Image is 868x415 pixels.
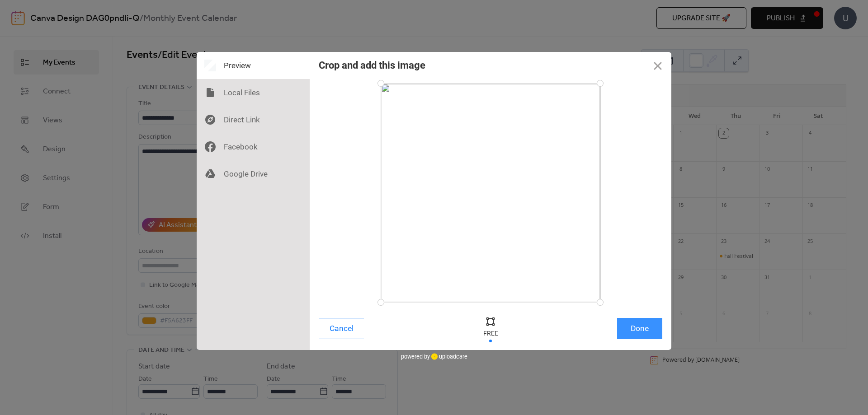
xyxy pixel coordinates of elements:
div: Crop and add this image [319,60,425,71]
button: Close [644,52,671,79]
button: Done [617,318,662,339]
button: Cancel [319,318,364,339]
div: Preview [197,52,310,79]
div: Local Files [197,79,310,106]
div: Facebook [197,133,310,160]
div: Google Drive [197,160,310,187]
div: Direct Link [197,106,310,133]
a: uploadcare [430,353,467,360]
div: powered by [401,350,467,364]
